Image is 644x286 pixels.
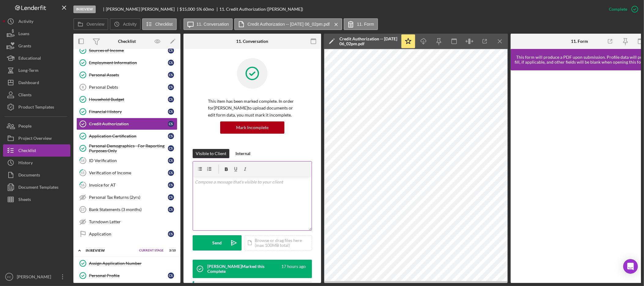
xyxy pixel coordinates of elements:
[208,98,297,118] p: This item has been marked complete. In order for [PERSON_NAME] to upload documents or edit form d...
[197,22,229,27] label: 11. Conversation
[203,7,214,12] div: 60 mo
[247,22,330,27] label: Credit Authorization -- [DATE] 06_02pm.pdf
[89,273,168,278] div: Personal Profile
[168,182,174,188] div: C S
[76,44,177,57] a: Sources of IncomeCS
[76,142,177,154] a: Personal Demographics - For Reporting Purposes OnlyCS
[219,7,303,12] div: 11. Credit Authorization ([PERSON_NAME])
[18,193,31,207] div: Sheets
[517,76,643,277] iframe: Lenderfit form
[571,39,588,44] div: 11. Form
[168,231,174,237] div: C S
[213,235,222,251] div: Send
[168,145,174,151] div: C S
[220,121,284,134] button: Mark Incomplete
[87,22,104,27] label: Overview
[76,69,177,81] a: Personal AssetsCS
[168,133,174,139] div: C S
[89,207,168,212] div: Bank Statements (3 months)
[168,121,174,127] div: C S
[118,39,136,44] div: Checklist
[344,18,378,30] button: 11. Form
[89,183,168,188] div: Invoice for AT
[168,206,174,213] div: C S
[193,149,229,158] button: Visible to Client
[81,183,85,187] tspan: 16
[89,85,168,90] div: Personal Debts
[76,57,177,69] a: Employment InformationCS
[89,170,168,175] div: Verification of Income
[193,235,242,251] button: Send
[110,18,140,30] button: Activity
[73,18,108,30] button: Overview
[234,18,342,30] button: Credit Authorization -- [DATE] 06_02pm.pdf
[106,7,180,12] div: [PERSON_NAME] [PERSON_NAME]
[142,18,177,30] button: Checklist
[76,106,177,118] a: Financial HistoryCS
[3,193,70,206] button: Sheets
[357,22,374,27] label: 11. Form
[89,261,177,266] div: Assign Application Number
[89,72,168,77] div: Personal Assets
[183,18,233,30] button: 11. Conversation
[89,48,168,53] div: Sources of Income
[89,195,168,200] div: Personal Tax Returns (2yrs)
[76,81,177,93] a: 8Personal DebtsCS
[168,84,174,90] div: C S
[139,249,164,252] span: Current Stage
[339,36,398,46] div: Credit Authorization -- [DATE] 06_02pm.pdf
[81,171,85,175] tspan: 15
[76,118,177,130] a: Credit AuthorizationCS
[81,208,84,211] tspan: 17
[76,154,177,167] a: 14ID VerificationCS
[168,96,174,102] div: C S
[168,47,174,54] div: C S
[89,134,168,139] div: Application Certification
[155,22,173,27] label: Checklist
[168,72,174,78] div: C S
[168,170,174,176] div: C S
[180,6,195,12] span: $15,000
[207,264,280,274] div: [PERSON_NAME] Marked this Complete
[89,109,168,114] div: Financial History
[76,191,177,203] a: Personal Tax Returns (2yrs)CS
[15,271,55,284] div: [PERSON_NAME]
[89,158,168,163] div: ID Verification
[7,275,11,279] text: FC
[76,257,177,269] a: Assign Application Number
[232,149,254,158] button: Internal
[235,149,250,158] div: Internal
[76,203,177,216] a: 17Bank Statements (3 months)CS
[168,109,174,115] div: C S
[89,60,168,65] div: Employment Information
[89,121,168,126] div: Credit Authorization
[165,249,176,252] div: 3 / 10
[89,97,168,102] div: Household Budget
[76,228,177,240] a: ApplicationCS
